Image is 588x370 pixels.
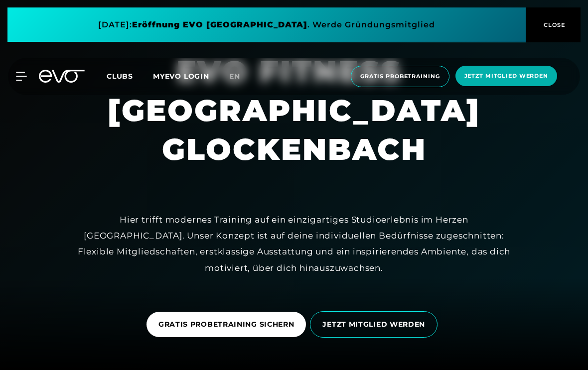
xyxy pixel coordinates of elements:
a: Clubs [107,71,153,81]
a: MYEVO LOGIN [153,72,209,81]
button: CLOSE [526,7,581,42]
a: Gratis Probetraining [348,66,452,87]
a: en [229,71,252,82]
span: JETZT MITGLIED WERDEN [322,319,425,330]
a: GRATIS PROBETRAINING SICHERN [147,304,310,345]
span: en [229,72,240,81]
div: Hier trifft modernes Training auf ein einzigartiges Studioerlebnis im Herzen [GEOGRAPHIC_DATA]. U... [70,212,518,276]
span: Jetzt Mitglied werden [464,72,548,80]
span: GRATIS PROBETRAINING SICHERN [158,319,294,330]
a: JETZT MITGLIED WERDEN [310,304,441,345]
span: Clubs [107,72,133,81]
span: Gratis Probetraining [360,72,440,81]
a: Jetzt Mitglied werden [452,66,560,87]
span: CLOSE [541,20,566,29]
h1: EVO FITNESS [GEOGRAPHIC_DATA] GLOCKENBACH [8,52,580,169]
